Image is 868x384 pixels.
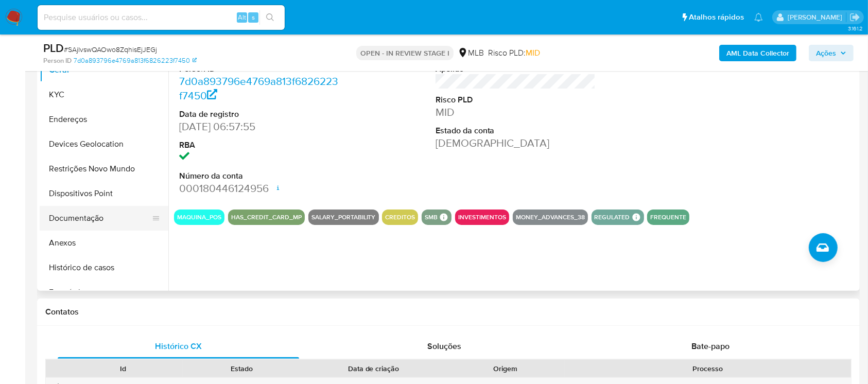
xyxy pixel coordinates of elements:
[572,363,844,374] div: Processo
[436,105,596,119] dd: MID
[74,56,197,65] a: 7d0a893796e4769a813f6826223f7450
[179,109,340,120] dt: Data de registro
[809,45,854,61] button: Ações
[179,181,340,196] dd: 000180446124956
[40,156,168,181] button: Restrições Novo Mundo
[71,363,176,374] div: Id
[40,132,168,156] button: Devices Geolocation
[43,56,72,65] b: Person ID
[453,363,558,374] div: Origem
[754,13,763,22] a: Notificações
[40,255,168,280] button: Histórico de casos
[436,94,596,106] dt: Risco PLD
[308,363,439,374] div: Data de criação
[40,82,168,107] button: KYC
[43,40,64,56] b: PLD
[40,206,160,231] button: Documentação
[726,45,789,61] b: AML Data Collector
[40,280,168,305] button: Empréstimos
[40,181,168,206] button: Dispositivos Point
[848,24,863,32] span: 3.161.2
[691,340,730,352] span: Bate-papo
[259,10,281,25] button: search-icon
[526,47,540,59] span: MID
[252,12,255,22] span: s
[788,12,846,22] p: leticia.siqueira@mercadolivre.com
[155,340,202,352] span: Histórico CX
[179,74,338,103] a: 7d0a893796e4769a813f6826223f7450
[40,107,168,132] button: Endereços
[38,11,285,24] input: Pesquise usuários ou casos...
[238,12,246,22] span: Alt
[689,12,744,23] span: Atalhos rápidos
[427,340,461,352] span: Soluções
[849,12,860,23] a: Sair
[64,44,157,55] span: # SAjIvswQAOwo8ZqhisEjJEGj
[45,307,852,317] h1: Contatos
[40,231,168,255] button: Anexos
[179,119,340,134] dd: [DATE] 06:57:55
[488,47,540,59] span: Risco PLD:
[179,170,340,182] dt: Número da conta
[356,46,454,60] p: OPEN - IN REVIEW STAGE I
[436,63,596,75] dt: Apelido
[436,125,596,136] dt: Estado da conta
[190,363,294,374] div: Estado
[719,45,796,61] button: AML Data Collector
[179,139,340,151] dt: RBA
[816,45,836,61] span: Ações
[436,136,596,150] dd: [DEMOGRAPHIC_DATA]
[458,47,484,59] div: MLB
